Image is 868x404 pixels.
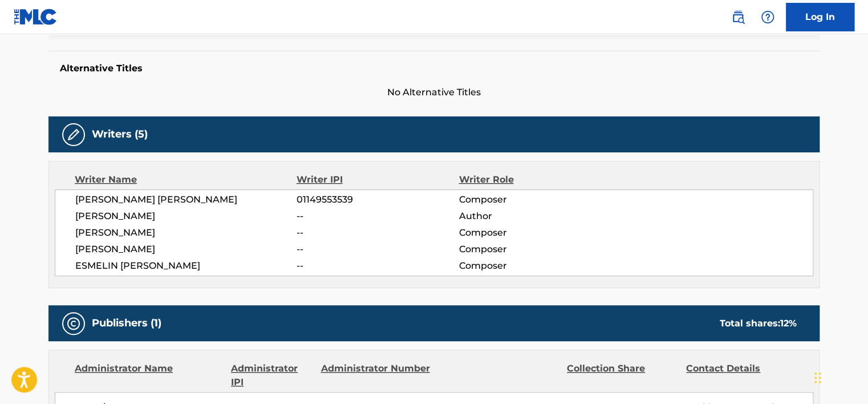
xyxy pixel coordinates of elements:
span: Composer [459,226,606,240]
div: Administrator IPI [231,362,312,389]
img: Writers [67,128,80,142]
div: Total shares: [720,317,797,330]
div: Help [756,6,779,29]
div: Contact Details [686,362,797,389]
span: [PERSON_NAME] [75,226,297,240]
div: Writer Name [75,173,297,187]
img: MLC Logo [14,9,58,25]
span: [PERSON_NAME] [PERSON_NAME] [75,193,297,207]
div: Writer Role [459,173,606,187]
div: Writer IPI [297,173,459,187]
span: [PERSON_NAME] [75,243,297,256]
h5: Publishers (1) [92,317,161,330]
img: Publishers [67,317,80,330]
div: Administrator Name [75,362,222,389]
span: -- [297,209,459,223]
span: Composer [459,243,606,256]
a: Log In [786,3,854,31]
div: Drag [814,361,821,395]
div: Collection Share [567,362,678,389]
h5: Writers (5) [92,128,148,141]
span: 12 % [780,318,797,329]
h5: Alternative Titles [60,63,808,74]
img: help [761,10,774,24]
span: 01149553539 [297,193,459,207]
span: -- [297,259,459,273]
span: Author [459,209,606,223]
span: [PERSON_NAME] [75,209,297,223]
span: No Alternative Titles [48,86,820,99]
iframe: Chat Widget [811,349,868,404]
span: ESMELIN [PERSON_NAME] [75,259,297,273]
img: search [731,10,745,24]
a: Public Search [727,6,749,29]
span: Composer [459,193,606,207]
span: -- [297,243,459,256]
div: Administrator Number [321,362,431,389]
span: -- [297,226,459,240]
span: Composer [459,259,606,273]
